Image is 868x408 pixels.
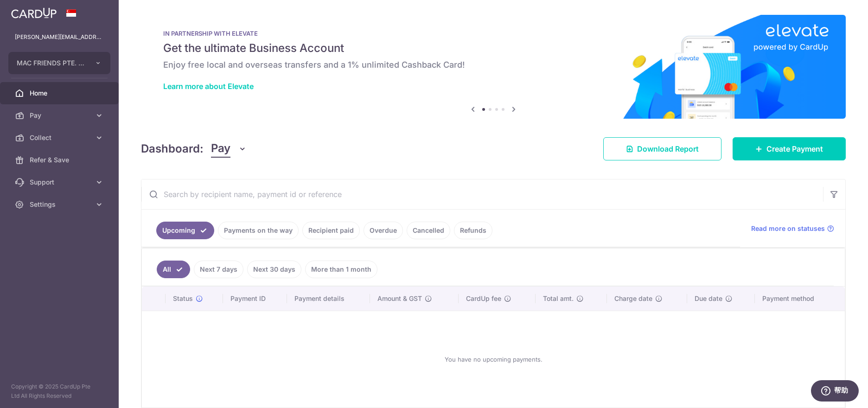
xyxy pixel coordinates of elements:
a: Upcoming [156,222,214,239]
span: MAC FRIENDS PTE. LTD. [17,58,85,68]
th: Payment method [755,287,845,311]
span: Read more on statuses [751,224,825,233]
span: Refer & Save [30,155,91,165]
iframe: 打开一个小组件，您可以在其中找到更多信息 [811,380,859,403]
img: Renovation banner [141,15,846,119]
a: Learn more about Elevate [163,82,254,91]
span: Due date [695,294,722,303]
span: Pay [30,111,91,120]
span: Charge date [614,294,652,303]
span: Create Payment [766,143,823,154]
span: CardUp fee [466,294,501,303]
button: Pay [211,140,247,158]
a: All [157,261,190,278]
span: Support [30,178,91,187]
a: Refunds [454,222,492,239]
th: Payment ID [223,287,287,311]
div: You have no upcoming payments. [153,319,834,400]
a: Payments on the way [218,222,299,239]
h5: Get the ultimate Business Account [163,41,823,56]
a: Next 7 days [194,261,243,278]
a: Read more on statuses [751,224,834,233]
th: Payment details [287,287,370,311]
span: Settings [30,200,91,209]
a: Next 30 days [247,261,301,278]
span: Pay [211,140,230,158]
h6: Enjoy free local and overseas transfers and a 1% unlimited Cashback Card! [163,59,823,70]
p: [PERSON_NAME][EMAIL_ADDRESS][DOMAIN_NAME] [15,32,104,42]
span: Status [173,294,193,303]
a: Overdue [364,222,403,239]
img: CardUp [11,7,57,19]
h4: Dashboard: [141,140,204,157]
span: Collect [30,133,91,142]
span: Download Report [637,143,699,154]
span: Amount & GST [377,294,422,303]
span: Total amt. [543,294,574,303]
a: Recipient paid [302,222,360,239]
p: IN PARTNERSHIP WITH ELEVATE [163,30,823,37]
a: More than 1 month [305,261,377,278]
input: Search by recipient name, payment id or reference [141,179,823,209]
a: Cancelled [407,222,450,239]
a: Create Payment [733,137,846,160]
button: MAC FRIENDS PTE. LTD. [8,52,110,74]
span: Home [30,89,91,98]
a: Download Report [603,137,721,160]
